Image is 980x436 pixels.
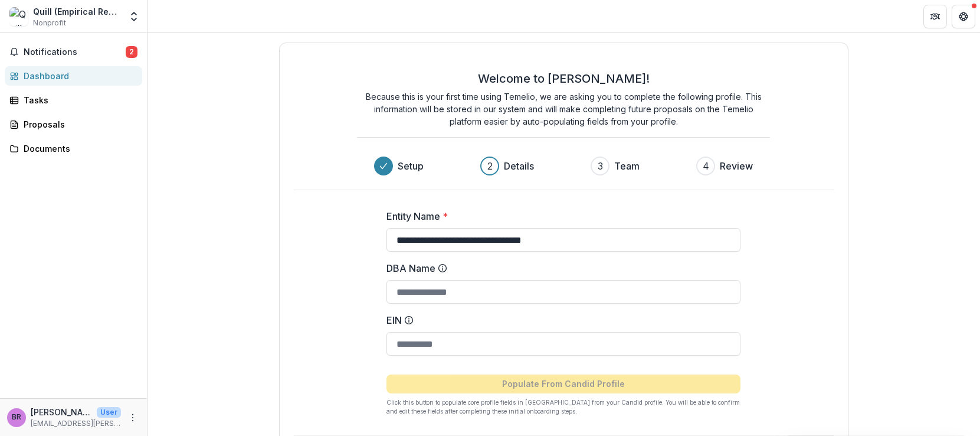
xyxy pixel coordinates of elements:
div: Bebe Ryan [12,414,21,421]
p: [EMAIL_ADDRESS][PERSON_NAME][DOMAIN_NAME] [31,418,121,429]
img: Quill (Empirical Resolutions, Inc). [9,7,28,26]
div: Documents [24,142,133,155]
p: [PERSON_NAME] [31,406,92,418]
label: EIN [386,313,733,327]
div: Proposals [24,118,133,131]
span: Notifications [24,47,126,57]
button: Populate From Candid Profile [386,375,740,393]
h3: Review [720,159,753,173]
a: Tasks [5,90,142,110]
div: Progress [374,157,753,175]
h3: Details [504,159,534,173]
p: Click this button to populate core profile fields in [GEOGRAPHIC_DATA] from your Candid profile. ... [386,398,740,416]
span: 2 [126,46,137,58]
h3: Team [614,159,640,173]
h3: Setup [398,159,424,173]
label: Entity Name [386,209,733,223]
h2: Welcome to [PERSON_NAME]! [478,71,650,86]
button: Partners [923,5,947,28]
span: Nonprofit [33,18,66,28]
label: DBA Name [386,261,733,275]
p: Because this is your first time using Temelio, we are asking you to complete the following profil... [357,90,770,128]
div: 4 [703,159,709,173]
button: Get Help [952,5,975,28]
button: Open entity switcher [126,5,142,28]
div: 3 [598,159,603,173]
a: Dashboard [5,66,142,86]
div: Tasks [24,94,133,106]
div: Dashboard [24,70,133,82]
button: More [126,411,140,425]
button: Notifications2 [5,43,142,61]
div: 2 [487,159,493,173]
div: Quill (Empirical Resolutions, Inc). [33,5,121,18]
p: User [97,407,121,418]
a: Documents [5,139,142,158]
a: Proposals [5,115,142,134]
